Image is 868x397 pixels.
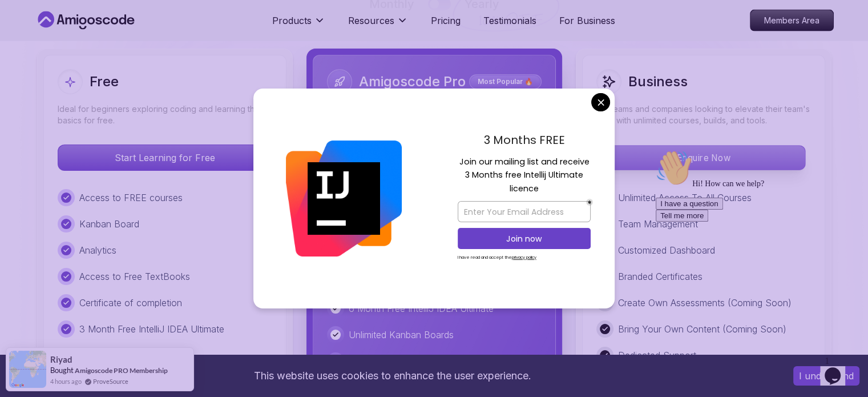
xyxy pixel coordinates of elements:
[50,366,74,375] span: Bought
[79,296,182,310] p: Certificate of completion
[483,14,536,27] a: Testimonials
[58,152,272,163] a: Start Learning for Free
[559,14,615,27] a: For Business
[431,14,461,27] a: Pricing
[348,14,394,27] p: Resources
[9,351,46,388] img: provesource social proof notification image
[5,5,41,41] img: :wave:
[618,270,703,283] p: Branded Certificates
[79,243,116,257] p: Analytics
[272,14,325,37] button: Products
[58,145,272,171] button: Start Learning for Free
[349,328,454,342] p: Unlimited Kanban Boards
[820,351,857,386] iframe: chat widget
[93,376,128,386] a: ProveSource
[50,376,82,386] span: 4 hours ago
[628,73,688,91] h2: Business
[618,322,786,336] p: Bring Your Own Content (Coming Soon)
[5,53,72,65] button: I have a question
[58,103,272,126] p: Ideal for beginners exploring coding and learning the basics for free.
[79,322,224,336] p: 3 Month Free IntelliJ IDEA Ultimate
[9,363,776,388] div: This website uses cookies to enhance the user experience.
[79,270,190,283] p: Access to Free TextBooks
[349,302,494,315] p: 6 Month Free IntelliJ IDEA Ultimate
[618,217,698,231] p: Team Management
[79,217,139,231] p: Kanban Board
[793,366,859,386] button: Accept cookies
[58,145,272,170] p: Start Learning for Free
[272,14,312,27] p: Products
[596,103,811,126] p: For teams and companies looking to elevate their team's skills with unlimited courses, builds, an...
[75,366,168,375] a: Amigoscode PRO Membership
[618,296,792,310] p: Create Own Assessments (Coming Soon)
[5,65,57,77] button: Tell me more
[5,34,113,43] span: Hi! How can we help?
[618,191,752,204] p: Unlimited Access To All Courses
[750,10,834,31] a: Members Area
[359,73,466,91] h2: Amigoscode Pro
[651,145,857,346] iframe: chat widget
[79,191,183,204] p: Access to FREE courses
[618,243,715,257] p: Customized Dashboard
[90,73,119,91] h2: Free
[471,76,540,87] p: Most Popular 🔥
[750,10,833,31] p: Members Area
[50,355,72,364] span: riyad
[618,348,696,362] p: Dedicated Support
[348,14,408,37] button: Resources
[5,5,210,77] div: 👋Hi! How can we help?I have a questionTell me more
